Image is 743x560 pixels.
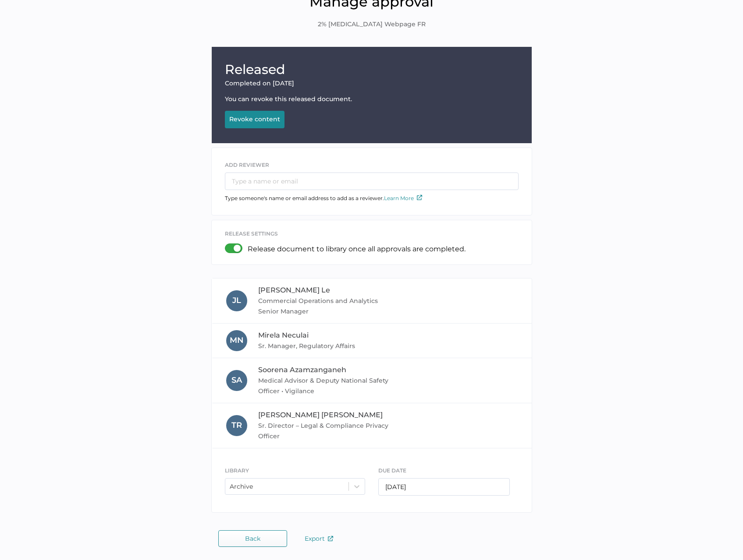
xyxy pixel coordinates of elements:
[258,331,309,339] span: Mirela Neculai
[417,195,422,200] img: external-link-icon.7ec190a1.svg
[384,195,422,201] a: Learn More
[258,286,330,294] span: [PERSON_NAME] Le
[225,111,284,128] button: Revoke content
[230,335,244,345] span: M N
[231,375,242,385] span: S A
[248,245,466,253] p: Release document to library once all approvals are completed.
[225,230,278,237] span: release settings
[305,535,333,542] span: Export
[218,530,287,547] button: Back
[232,296,241,305] span: J L
[296,530,342,547] button: Export
[225,467,249,474] span: LIBRARY
[231,420,242,430] span: T R
[225,60,519,79] h1: Released
[258,411,383,419] span: [PERSON_NAME] [PERSON_NAME]
[258,366,346,374] span: Soorena Azamzanganeh
[229,115,280,123] div: Revoke content
[225,79,519,87] div: Completed on [DATE]
[258,341,391,351] span: Sr. Manager, Regulatory Affairs
[225,162,269,168] span: ADD REVIEWER
[328,536,333,541] img: external-link-icon.7ec190a1.svg
[258,375,391,396] span: Medical Advisor & Deputy National Safety Officer • Vigilance
[225,195,422,201] span: Type someone's name or email address to add as a reviewer.
[258,420,391,441] span: Sr. Director – Legal & Compliance Privacy Officer
[225,173,519,190] input: Type a name or email
[230,483,253,490] div: Archive
[245,535,260,542] span: Back
[225,95,519,103] div: You can revoke this released document.
[378,467,406,474] span: DUE DATE
[258,296,391,317] span: Commercial Operations and Analytics Senior Manager
[318,20,426,29] span: 2% [MEDICAL_DATA] Webpage FR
